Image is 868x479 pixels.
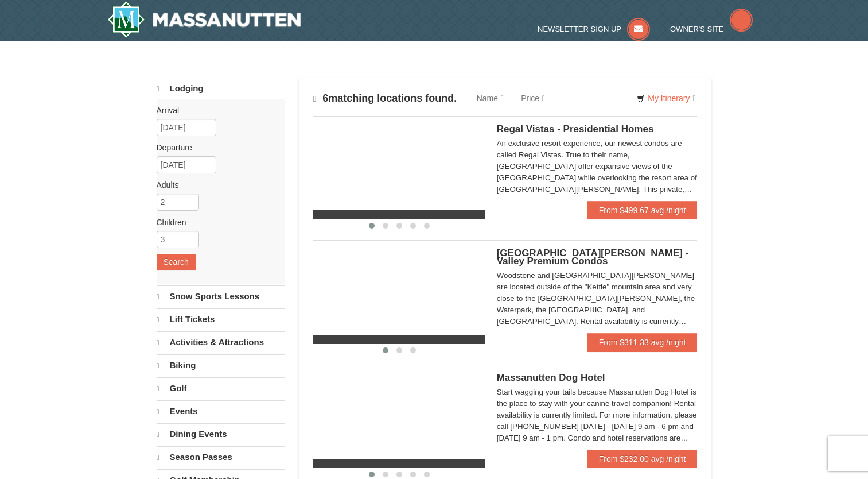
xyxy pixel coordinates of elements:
span: Newsletter Sign Up [538,25,621,33]
a: Activities & Attractions [157,331,285,353]
a: Snow Sports Lessons [157,285,285,307]
a: From $232.00 avg /night [587,450,698,468]
a: Price [512,87,554,110]
label: Adults [157,179,276,191]
a: Newsletter Sign Up [538,25,650,33]
button: Search [157,254,196,270]
a: Events [157,400,285,422]
a: Biking [157,354,285,376]
label: Children [157,217,276,228]
label: Arrival [157,105,276,116]
a: Dining Events [157,423,285,445]
img: Massanutten Resort Logo [107,1,301,38]
a: Name [468,87,512,110]
a: Owner's Site [670,25,753,33]
a: From $499.67 avg /night [587,201,698,219]
a: Season Passes [157,446,285,468]
a: Lodging [157,78,285,99]
a: My Itinerary [629,90,703,107]
div: An exclusive resort experience, our newest condos are called Regal Vistas. True to their name, [G... [497,138,698,195]
div: Woodstone and [GEOGRAPHIC_DATA][PERSON_NAME] are located outside of the "Kettle" mountain area an... [497,270,698,327]
a: From $311.33 avg /night [587,333,698,351]
div: Start wagging your tails because Massanutten Dog Hotel is the place to stay with your canine trav... [497,387,698,444]
a: Lift Tickets [157,308,285,330]
a: Golf [157,377,285,399]
span: Regal Vistas - Presidential Homes [497,123,654,134]
span: Massanutten Dog Hotel [497,372,605,383]
span: [GEOGRAPHIC_DATA][PERSON_NAME] - Valley Premium Condos [497,248,689,266]
a: Massanutten Resort [107,1,301,38]
label: Departure [157,142,276,153]
span: Owner's Site [670,25,724,33]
